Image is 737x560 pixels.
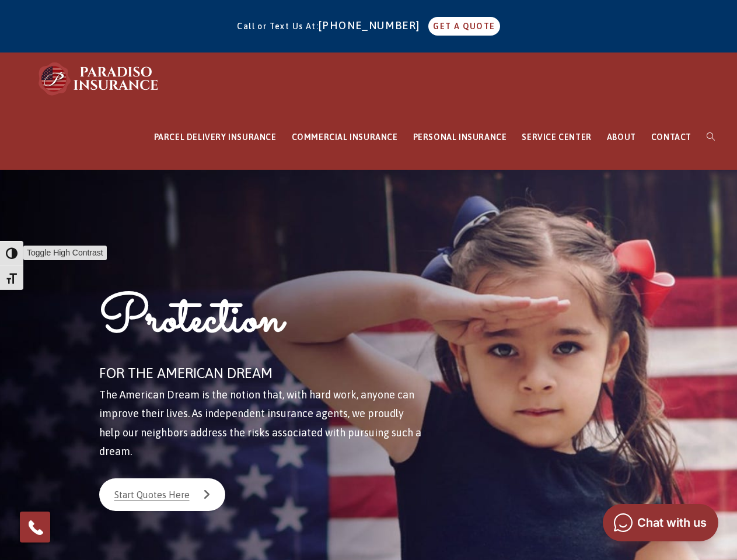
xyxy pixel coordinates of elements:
span: FOR THE AMERICAN DREAM [99,365,273,381]
a: COMMERCIAL INSURANCE [284,105,406,170]
a: ABOUT [599,105,644,170]
span: The American Dream is the notion that, with hard work, anyone can improve their lives. As indepen... [99,388,421,457]
span: PERSONAL INSURANCE [413,132,507,142]
h1: Protection [99,286,427,360]
span: PARCEL DELIVERY INSURANCE [154,132,277,142]
span: CONTACT [651,132,691,142]
a: CONTACT [644,105,699,170]
a: SERVICE CENTER [514,105,599,170]
span: SERVICE CENTER [522,132,591,142]
img: Paradiso Insurance [35,61,163,96]
a: [PHONE_NUMBER] [319,19,426,32]
span: Call or Text Us At: [237,22,319,31]
a: GET A QUOTE [428,17,500,36]
span: Toggle High Contrast [23,246,107,260]
a: Start Quotes Here [99,478,225,511]
img: Phone icon [26,518,45,537]
span: ABOUT [607,132,636,142]
a: PARCEL DELIVERY INSURANCE [146,105,284,170]
span: COMMERCIAL INSURANCE [292,132,398,142]
a: PERSONAL INSURANCE [406,105,515,170]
